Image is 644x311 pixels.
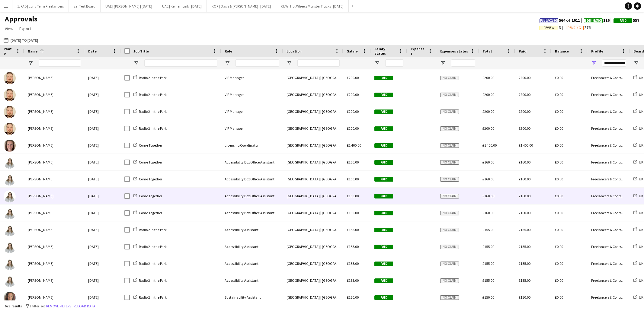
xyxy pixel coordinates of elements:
span: Come Together [139,160,162,164]
span: Review [543,26,554,30]
div: [GEOGRAPHIC_DATA] | [GEOGRAPHIC_DATA], [GEOGRAPHIC_DATA] [283,171,343,187]
div: Accessibility Box Office Assistant [221,188,283,204]
div: Accessibility Box Office Assistant [221,205,283,221]
span: £200.00 [482,126,494,131]
span: Radio 2 in the Park [139,75,167,80]
div: [DATE] [85,221,121,238]
div: [DATE] [85,255,121,272]
span: No claim [440,143,459,148]
span: £0.00 [555,227,563,232]
span: Paid [374,93,393,97]
span: £160.00 [519,177,530,181]
div: [GEOGRAPHIC_DATA] | [GEOGRAPHIC_DATA], [GEOGRAPHIC_DATA] [283,205,343,221]
span: £1 400.00 [482,143,497,148]
span: £200.00 [519,92,530,97]
button: Open Filter Menu [440,60,446,66]
div: [GEOGRAPHIC_DATA] | [GEOGRAPHIC_DATA], [GEOGRAPHIC_DATA] [283,103,343,120]
span: No claim [440,194,459,198]
button: Remove filters [45,303,72,309]
span: Freelancers & Contractors [591,211,631,215]
span: £155.00 [347,227,359,232]
input: Name Filter Input [39,59,81,67]
div: [PERSON_NAME] [24,103,85,120]
img: Aimee Aston [4,224,16,236]
button: Open Filter Menu [374,60,380,66]
span: Role [225,49,232,53]
img: Aimee Aston [4,157,16,169]
span: Paid [374,228,393,232]
div: [GEOGRAPHIC_DATA] | [GEOGRAPHIC_DATA], [GEOGRAPHIC_DATA] [283,86,343,103]
span: Freelancers & Contractors [591,92,631,97]
span: Paid [374,194,393,198]
span: No claim [440,211,459,215]
span: £0.00 [555,211,563,215]
span: £1 400.00 [347,143,361,148]
span: Radio 2 in the Park [139,244,167,249]
span: Expenses status [440,49,468,53]
span: Freelancers & Contractors [591,75,631,80]
div: [DATE] [85,69,121,86]
span: £160.00 [482,177,494,181]
span: £160.00 [519,160,530,164]
span: Freelancers & Contractors [591,295,631,300]
div: [DATE] [85,137,121,154]
img: Adam Lindley [4,89,16,101]
span: 557 [614,17,639,23]
span: Freelancers & Contractors [591,160,631,164]
span: To Be Paid [586,19,601,23]
button: Reload data [72,303,97,309]
button: Open Filter Menu [133,60,139,66]
span: £160.00 [519,194,530,198]
a: Come Together [133,143,162,148]
div: Accessibility Box Office Assistant [221,171,283,187]
span: £155.00 [519,244,530,249]
span: View [5,26,13,31]
div: [GEOGRAPHIC_DATA] | [GEOGRAPHIC_DATA], [GEOGRAPHIC_DATA] [283,137,343,154]
input: Location Filter Input [297,59,340,67]
span: Freelancers & Contractors [591,244,631,249]
input: Expenses status Filter Input [451,59,475,67]
span: £0.00 [555,278,563,283]
span: No claim [440,93,459,97]
div: [GEOGRAPHIC_DATA] | [GEOGRAPHIC_DATA], [GEOGRAPHIC_DATA] [283,272,343,289]
span: £160.00 [482,211,494,215]
div: [GEOGRAPHIC_DATA] | [GEOGRAPHIC_DATA], [GEOGRAPHIC_DATA] [283,221,343,238]
span: Paid [374,245,393,249]
a: Radio 2 in the Park [133,109,167,114]
span: Name [28,49,37,53]
div: [GEOGRAPHIC_DATA] | [GEOGRAPHIC_DATA], [GEOGRAPHIC_DATA] [283,69,343,86]
div: [GEOGRAPHIC_DATA] | [GEOGRAPHIC_DATA], [GEOGRAPHIC_DATA] [283,255,343,272]
span: 564 of 1611 [540,17,584,23]
span: £200.00 [347,92,359,97]
span: No claim [440,278,459,283]
div: [PERSON_NAME] [24,188,85,204]
span: Paid [374,109,393,114]
div: [PERSON_NAME] [24,86,85,103]
span: £0.00 [555,92,563,97]
button: zz_Test Board [69,0,101,12]
img: Aimee Aston [4,258,16,270]
button: 1. FAB | Long Term Freelancers [12,0,69,12]
span: £150.00 [482,295,494,300]
span: £0.00 [555,177,563,181]
span: Freelancers & Contractors [591,194,631,198]
span: Freelancers & Contractors [591,177,631,181]
a: Radio 2 in the Park [133,261,167,266]
span: No claim [440,109,459,114]
div: [DATE] [85,120,121,137]
a: View [2,25,16,33]
span: Paid [374,262,393,266]
button: [DATE] to [DATE] [2,36,39,44]
span: Paid [374,160,393,165]
a: Radio 2 in the Park [133,278,167,283]
button: Open Filter Menu [287,60,292,66]
span: £160.00 [482,194,494,198]
span: Photo [4,46,13,56]
span: 276 [565,25,591,30]
span: Paid [374,126,393,131]
span: Radio 2 in the Park [139,295,167,300]
span: £155.00 [482,278,494,283]
span: Freelancers & Contractors [591,109,631,114]
img: Ailsa Lynn [4,140,16,152]
a: Radio 2 in the Park [133,295,167,300]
